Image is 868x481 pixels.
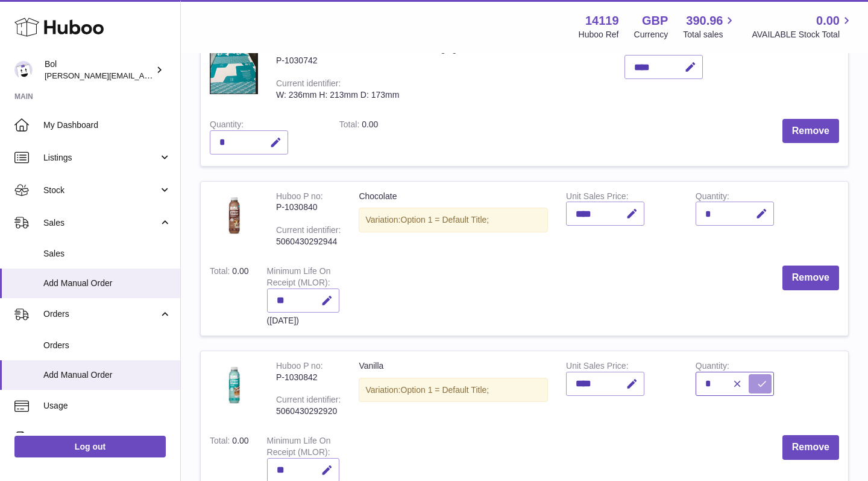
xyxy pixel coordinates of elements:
[43,217,159,229] span: Sales
[359,378,548,403] div: Variation:
[43,185,159,196] span: Stock
[276,78,341,91] div: Current identifier
[45,59,153,81] div: Bol
[782,435,839,460] button: Remove
[339,119,362,132] label: Total
[634,29,668,40] div: Currency
[276,225,341,238] div: Current identifier
[43,369,171,381] span: Add Manual Order
[43,400,171,412] span: Usage
[683,29,737,40] span: Total sales
[686,13,723,29] span: 390.96
[696,191,729,204] label: Quantity
[579,29,619,40] div: Huboo Ref
[696,361,729,374] label: Quantity
[276,89,399,101] div: W: 236mm H: 213mm D: 173mm
[566,361,628,374] label: Unit Sales Price
[566,191,628,204] label: Unit Sales Price
[752,13,854,40] a: 0.00 AVAILABLE Stock Total
[43,248,171,260] span: Sales
[267,436,331,460] label: Minimum Life On Receipt (MLOR)
[45,71,306,80] span: [PERSON_NAME][EMAIL_ADDRESS][PERSON_NAME][DOMAIN_NAME]
[14,436,166,457] a: Log out
[210,191,258,239] img: Chocolate
[276,361,323,374] div: Huboo P no
[276,202,341,213] div: P-1030840
[232,266,248,276] span: 0.00
[43,152,159,164] span: Listings
[642,13,668,29] strong: GBP
[683,13,737,40] a: 390.96 Total sales
[782,266,839,290] button: Remove
[43,278,171,289] span: Add Manual Order
[43,308,159,320] span: Orders
[276,372,341,383] div: P-1030842
[276,55,399,66] div: P-1030742
[782,119,839,144] button: Remove
[816,13,840,29] span: 0.00
[267,315,339,327] div: ([DATE])
[43,119,171,131] span: My Dashboard
[267,266,331,290] label: Minimum Life On Receipt (MLOR)
[362,119,378,129] span: 0.00
[585,13,619,29] strong: 14119
[359,208,548,232] div: Variation:
[210,266,232,279] label: Total
[276,395,341,407] div: Current identifier
[401,385,489,395] span: Option 1 = Default Title;
[210,436,232,448] label: Total
[210,360,258,409] img: Vanilla
[276,191,323,204] div: Huboo P no
[210,119,244,132] label: Quantity
[276,406,341,417] div: 5060430292920
[14,61,33,79] img: Scott.Sutcliffe@bolfoods.com
[232,436,248,445] span: 0.00
[350,182,557,256] td: Chocolate
[401,215,489,225] span: Option 1 = Default Title;
[276,236,341,247] div: 5060430292944
[350,351,557,426] td: Vanilla
[408,34,615,109] td: Packaging
[210,43,258,94] img: Packaging
[752,29,854,40] span: AVAILABLE Stock Total
[43,340,171,351] span: Orders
